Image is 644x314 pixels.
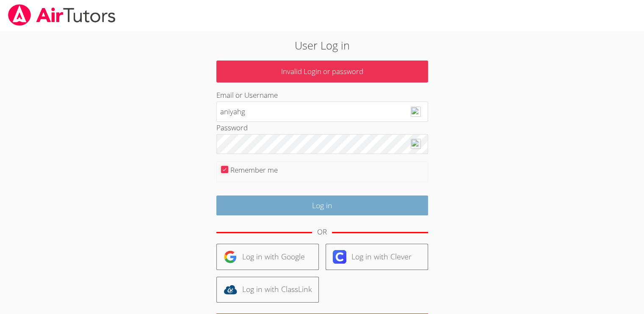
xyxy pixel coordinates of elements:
[216,196,428,215] input: Log in
[216,277,319,303] a: Log in with ClassLink
[411,107,421,117] img: npw-badge-icon-locked.svg
[7,4,116,26] img: airtutors_banner-c4298cdbf04f3fff15de1276eac7730deb9818008684d7c2e4769d2f7ddbe033.png
[411,139,421,149] img: npw-badge-icon-locked.svg
[333,250,346,264] img: clever-logo-6eab21bc6e7a338710f1a6ff85c0baf02591cd810cc4098c63d3a4b26e2feb20.svg
[230,165,278,175] label: Remember me
[326,244,428,270] a: Log in with Clever
[216,90,278,100] label: Email or Username
[216,61,428,83] p: Invalid Login or password
[148,37,496,53] h2: User Log in
[224,250,237,264] img: google-logo-50288ca7cdecda66e5e0955fdab243c47b7ad437acaf1139b6f446037453330a.svg
[224,283,237,296] img: classlink-logo-d6bb404cc1216ec64c9a2012d9dc4662098be43eaf13dc465df04b49fa7ab582.svg
[216,123,248,132] label: Password
[317,226,327,238] div: OR
[216,244,319,270] a: Log in with Google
